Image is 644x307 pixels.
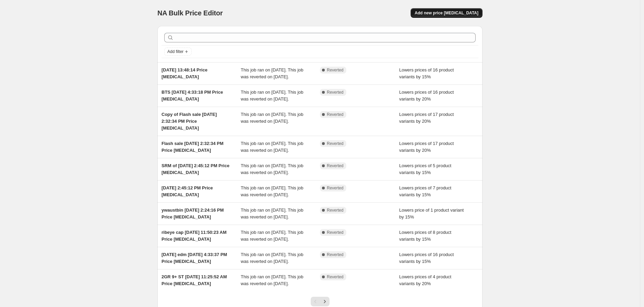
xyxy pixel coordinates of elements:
[241,274,304,286] span: This job ran on [DATE]. This job was reverted on [DATE].
[327,141,344,146] span: Reverted
[399,252,454,264] span: Lowers prices of 16 product variants by 15%
[241,163,304,175] span: This job ran on [DATE]. This job was reverted on [DATE].
[327,90,344,95] span: Reverted
[327,163,344,169] span: Reverted
[327,252,344,257] span: Reverted
[399,274,451,286] span: Lowers prices of 4 product variants by 20%
[399,112,454,124] span: Lowers prices of 17 product variants by 20%
[241,252,304,264] span: This job ran on [DATE]. This job was reverted on [DATE].
[162,185,213,197] span: [DATE] 2:45:12 PM Price [MEDICAL_DATA]
[162,230,227,242] span: ribeye cap [DATE] 11:50:23 AM Price [MEDICAL_DATA]
[320,297,330,306] button: Next
[399,67,454,79] span: Lowers prices of 16 product variants by 15%
[162,90,223,102] span: BTS [DATE] 4:33:18 PM Price [MEDICAL_DATA]
[241,90,304,102] span: This job ran on [DATE]. This job was reverted on [DATE].
[241,185,304,197] span: This job ran on [DATE]. This job was reverted on [DATE].
[241,208,304,219] span: This job ran on [DATE]. This job was reverted on [DATE].
[411,8,482,18] button: Add new price [MEDICAL_DATA]
[162,112,217,131] span: Copy of Flash sale [DATE] 2:32:34 PM Price [MEDICAL_DATA]
[399,90,454,102] span: Lowers prices of 16 product variants by 20%
[164,48,192,56] button: Add filter
[157,9,223,17] span: NA Bulk Price Editor
[399,163,451,175] span: Lowers prices of 5 product variants by 15%
[327,67,344,73] span: Reverted
[327,230,344,235] span: Reverted
[162,274,227,286] span: 2GR 9+ ST [DATE] 11:25:52 AM Price [MEDICAL_DATA]
[327,274,344,280] span: Reverted
[167,49,183,54] span: Add filter
[241,112,304,124] span: This job ran on [DATE]. This job was reverted on [DATE].
[415,10,478,16] span: Add new price [MEDICAL_DATA]
[241,230,304,242] span: This job ran on [DATE]. This job was reverted on [DATE].
[399,185,451,197] span: Lowers prices of 7 product variants by 15%
[399,141,454,153] span: Lowers prices of 17 product variants by 20%
[162,208,224,219] span: ywaustbin [DATE] 2:24:16 PM Price [MEDICAL_DATA]
[327,185,344,191] span: Reverted
[162,141,223,153] span: Flash sale [DATE] 2:32:34 PM Price [MEDICAL_DATA]
[399,230,451,242] span: Lowers prices of 8 product variants by 15%
[162,163,229,175] span: SRM of [DATE] 2:45:12 PM Price [MEDICAL_DATA]
[162,252,227,264] span: [DATE] edm [DATE] 4:33:37 PM Price [MEDICAL_DATA]
[327,112,344,117] span: Reverted
[241,67,304,79] span: This job ran on [DATE]. This job was reverted on [DATE].
[327,208,344,213] span: Reverted
[241,141,304,153] span: This job ran on [DATE]. This job was reverted on [DATE].
[162,67,207,79] span: [DATE] 13:48:14 Price [MEDICAL_DATA]
[311,297,330,306] nav: Pagination
[399,208,464,219] span: Lowers price of 1 product variant by 15%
